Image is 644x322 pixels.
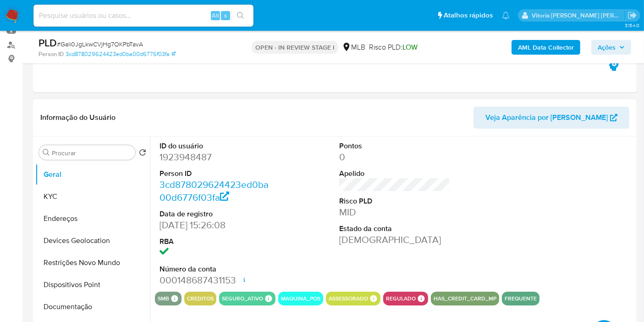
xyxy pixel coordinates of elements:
[160,209,270,219] dt: Data de registro
[35,230,150,252] button: Devices Geolocation
[39,35,57,50] b: PLD
[281,297,320,300] button: maquina_pos
[160,274,270,287] dd: 000148687431153
[532,11,625,20] p: vitoria.caldeira@mercadolivre.com
[52,149,132,157] input: Procurar
[66,50,176,58] a: 3cd878029624423ed0ba00d6776f03fa
[160,141,270,151] dt: ID do usuário
[339,196,450,206] dt: Risco PLD
[39,50,64,58] b: Person ID
[342,42,365,52] div: MLB
[505,297,537,300] button: frequente
[35,186,150,208] button: KYC
[231,9,250,22] button: search-icon
[339,224,450,234] dt: Estado da conta
[339,206,450,219] dd: MID
[160,169,270,179] dt: Person ID
[222,297,263,300] button: seguro_ativo
[591,40,631,55] button: Ações
[212,11,219,20] span: Alt
[434,297,496,300] button: has_credit_card_mp
[386,297,416,300] button: regulado
[224,11,227,20] span: s
[369,42,418,52] span: Risco PLD:
[187,297,214,300] button: creditos
[402,42,418,52] span: LOW
[339,151,450,164] dd: 0
[43,149,50,156] button: Procurar
[339,233,450,246] dd: [DEMOGRAPHIC_DATA]
[329,297,368,300] button: assessorado
[160,178,269,204] a: 3cd878029624423ed0ba00d6776f03fa
[35,274,150,296] button: Dispositivos Point
[35,296,150,318] button: Documentação
[35,252,150,274] button: Restrições Novo Mundo
[339,141,450,151] dt: Pontos
[139,149,146,159] button: Retornar ao pedido padrão
[627,11,637,20] a: Sair
[35,208,150,230] button: Endereços
[160,219,270,232] dd: [DATE] 15:26:08
[160,237,270,247] dt: RBA
[502,11,510,19] a: Notificações
[160,151,270,164] dd: 1923948487
[160,264,270,274] dt: Número da conta
[518,40,574,55] b: AML Data Collector
[252,41,338,54] p: OPEN - IN REVIEW STAGE I
[158,297,169,300] button: smb
[485,107,608,129] span: Veja Aparência por [PERSON_NAME]
[625,22,639,29] span: 3.154.0
[473,107,629,129] button: Veja Aparência por [PERSON_NAME]
[40,113,116,122] h1: Informação do Usuário
[512,40,580,55] button: AML Data Collector
[598,40,616,55] span: Ações
[33,10,253,22] input: Pesquise usuários ou casos...
[339,169,450,179] dt: Apelido
[35,164,150,186] button: Geral
[444,11,493,20] span: Atalhos rápidos
[57,40,143,49] span: # Gali0JgLkwCVjHg7OKPbTavA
